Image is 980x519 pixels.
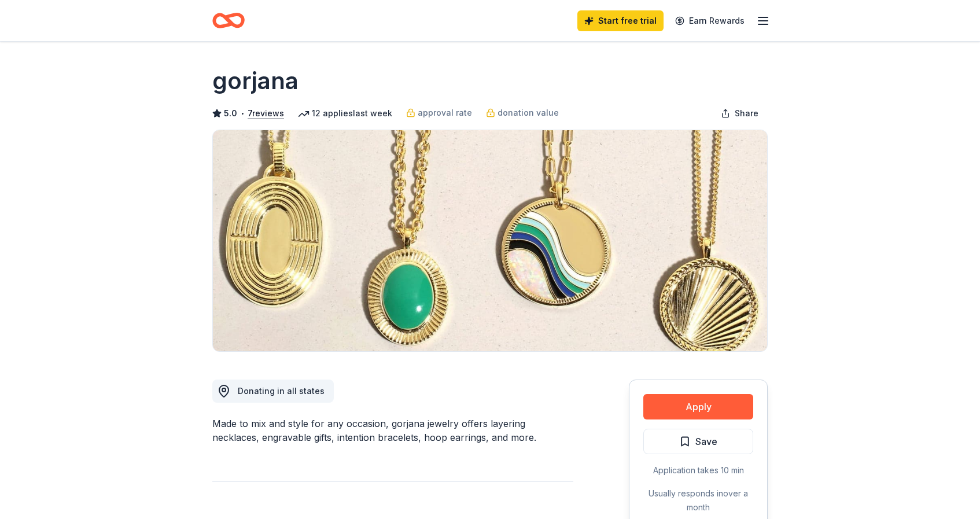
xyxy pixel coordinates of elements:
[643,487,753,514] div: Usually responds in over a month
[577,10,664,31] a: Start free trial
[498,106,559,120] span: donation value
[406,106,472,120] a: approval rate
[298,106,392,120] div: 12 applies last week
[224,106,237,120] span: 5.0
[212,417,573,444] div: Made to mix and style for any occasion, gorjana jewelry offers layering necklaces, engravable gif...
[212,65,299,97] h1: gorjana
[712,102,768,125] button: Share
[248,106,284,120] button: 7reviews
[486,106,559,120] a: donation value
[668,10,751,31] a: Earn Rewards
[643,463,753,477] div: Application takes 10 min
[241,109,245,118] span: •
[212,7,245,34] a: Home
[643,429,753,454] button: Save
[643,394,753,419] button: Apply
[238,386,325,396] span: Donating in all states
[418,106,472,120] span: approval rate
[213,130,767,351] img: Image for gorjana
[695,434,717,449] span: Save
[735,106,758,120] span: Share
